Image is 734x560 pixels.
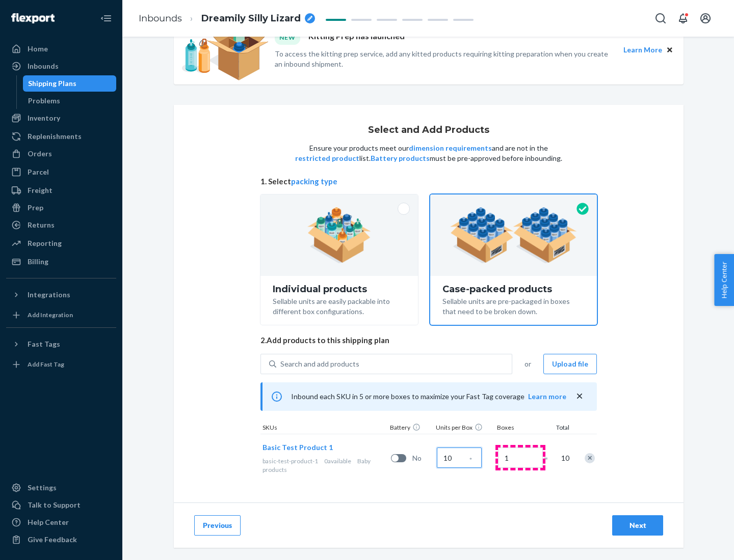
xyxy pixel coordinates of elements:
div: NEW [275,31,300,44]
span: Basic Test Product 1 [263,443,333,452]
div: Billing [28,257,48,267]
a: Shipping Plans [23,75,117,92]
button: Learn more [528,391,566,402]
button: Open Search Box [650,8,671,29]
a: Freight [6,182,116,199]
a: Returns [6,217,116,233]
div: Give Feedback [28,535,77,545]
a: Problems [23,93,117,109]
a: Prep [6,200,116,216]
div: Total [546,423,571,434]
button: packing type [291,176,337,187]
div: Sellable units are easily packable into different box configurations. [273,294,406,317]
div: Help Center [28,517,69,527]
a: Billing [6,254,116,270]
div: Search and add products [280,359,359,369]
p: To access the kitting prep service, add any kitted products requiring kitting preparation when yo... [275,49,614,69]
div: Shipping Plans [28,78,76,89]
a: Home [6,41,116,57]
input: Number of boxes [498,447,543,468]
a: Inventory [6,110,116,126]
span: or [525,359,531,369]
button: Give Feedback [6,531,116,548]
button: Fast Tags [6,336,116,352]
div: Boxes [495,423,546,434]
p: Ensure your products meet our and are not in the list. must be pre-approved before inbounding. [294,143,563,163]
button: Open notifications [673,8,693,29]
button: Basic Test Product 1 [263,442,333,453]
a: Add Integration [6,307,116,323]
a: Settings [6,480,116,496]
ol: breadcrumbs [130,4,323,34]
span: 10 [559,453,569,463]
span: 2. Add products to this shipping plan [260,335,597,346]
div: Sellable units are pre-packaged in boxes that need to be broken down. [442,294,585,317]
div: Talk to Support [28,500,81,510]
div: Orders [28,149,52,159]
input: Case Quantity [437,447,482,468]
div: Individual products [273,284,406,294]
span: = [544,453,554,463]
button: Help Center [714,254,734,306]
button: Learn More [623,44,662,55]
div: Freight [28,185,53,195]
button: restricted product [295,153,359,163]
div: Parcel [28,167,49,177]
div: Home [28,44,48,54]
div: Inbound each SKU in 5 or more boxes to maximize your Fast Tag coverage [260,382,597,411]
button: Next [612,515,663,536]
button: Integrations [6,287,116,303]
button: Close Navigation [96,8,116,29]
button: Open account menu [695,8,716,29]
div: Reporting [28,238,62,248]
p: Kitting Prep has launched [308,31,405,44]
div: Settings [28,483,57,493]
div: Remove Item [585,453,595,463]
a: Reporting [6,235,116,251]
div: Prep [28,203,43,213]
span: basic-test-product-1 [263,457,318,465]
a: Replenishments [6,128,116,145]
button: Previous [194,515,241,536]
div: Baby products [263,457,387,474]
h1: Select and Add Products [368,125,489,135]
button: dimension requirements [409,143,492,153]
button: Close [664,44,675,55]
a: Talk to Support [6,497,116,513]
a: Inbounds [139,13,182,24]
a: Orders [6,146,116,162]
div: Add Fast Tag [28,360,64,369]
div: Battery [388,423,434,434]
div: Inventory [28,113,60,123]
div: Integrations [28,290,70,300]
div: Units per Box [434,423,495,434]
button: Upload file [543,354,597,374]
span: 0 available [324,457,351,465]
span: Dreamily Silly Lizard [201,12,301,25]
div: Add Integration [28,311,73,319]
img: Flexport logo [11,13,55,23]
a: Add Fast Tag [6,356,116,373]
div: Problems [28,96,60,106]
a: Parcel [6,164,116,180]
div: SKUs [260,423,388,434]
a: Inbounds [6,58,116,74]
button: close [574,391,585,402]
img: case-pack.59cecea509d18c883b923b81aeac6d0b.png [450,207,577,263]
button: Battery products [371,153,430,163]
span: 1. Select [260,176,597,187]
div: Fast Tags [28,339,60,349]
img: individual-pack.facf35554cb0f1810c75b2bd6df2d64e.png [307,207,371,263]
div: Inbounds [28,61,59,71]
div: Returns [28,220,55,230]
div: Replenishments [28,131,82,142]
a: Help Center [6,514,116,530]
span: No [412,453,433,463]
div: Case-packed products [442,284,585,294]
div: Next [621,520,654,530]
